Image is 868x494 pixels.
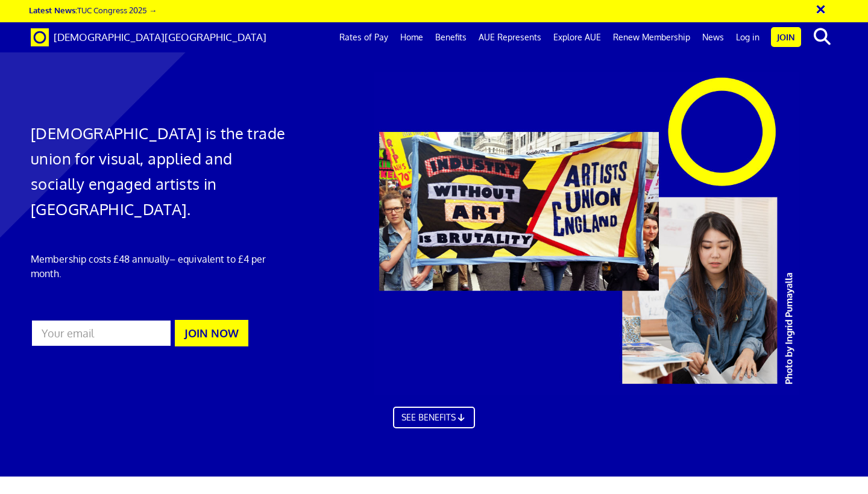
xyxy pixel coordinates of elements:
[393,407,475,428] a: SEE BENEFITS
[804,24,840,49] button: search
[31,252,288,281] p: Membership costs £48 annually – equivalent to £4 per month.
[473,22,547,52] a: AUE Represents
[730,22,766,52] a: Log in
[696,22,730,52] a: News
[31,319,172,347] input: Your email
[31,120,288,222] h1: [DEMOGRAPHIC_DATA] is the trade union for visual, applied and socially engaged artists in [GEOGRA...
[333,22,394,52] a: Rates of Pay
[547,22,607,52] a: Explore AUE
[29,5,77,15] strong: Latest News:
[394,22,429,52] a: Home
[54,31,266,43] span: [DEMOGRAPHIC_DATA][GEOGRAPHIC_DATA]
[429,22,473,52] a: Benefits
[607,22,696,52] a: Renew Membership
[771,27,801,47] a: Join
[175,320,248,346] button: JOIN NOW
[22,22,275,52] a: Brand [DEMOGRAPHIC_DATA][GEOGRAPHIC_DATA]
[29,5,157,15] a: Latest News:TUC Congress 2025 →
